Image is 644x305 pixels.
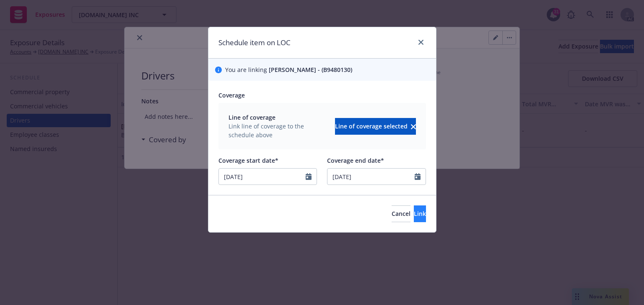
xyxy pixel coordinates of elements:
[327,156,384,164] span: Coverage end date*
[414,205,426,222] button: Link
[411,124,416,129] svg: clear selection
[327,169,415,185] input: MM/DD/YYYY
[306,173,312,180] svg: Calendar
[414,210,426,218] span: Link
[415,173,421,180] svg: Calendar
[225,65,352,74] span: You are linking
[269,66,352,74] span: [PERSON_NAME] - (B9480130)
[218,156,278,164] span: Coverage start date*
[219,169,306,185] input: MM/DD/YYYY
[335,122,408,130] span: Line of coverage selected
[218,37,291,48] h1: Schedule item on LOC
[229,122,330,139] span: Link line of coverage to the schedule above
[392,210,410,218] span: Cancel
[392,205,410,222] button: Cancel
[218,91,245,99] span: Coverage
[416,37,426,47] a: close
[335,118,416,135] button: Line of coverage selectedclear selection
[229,113,330,122] span: Line of coverage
